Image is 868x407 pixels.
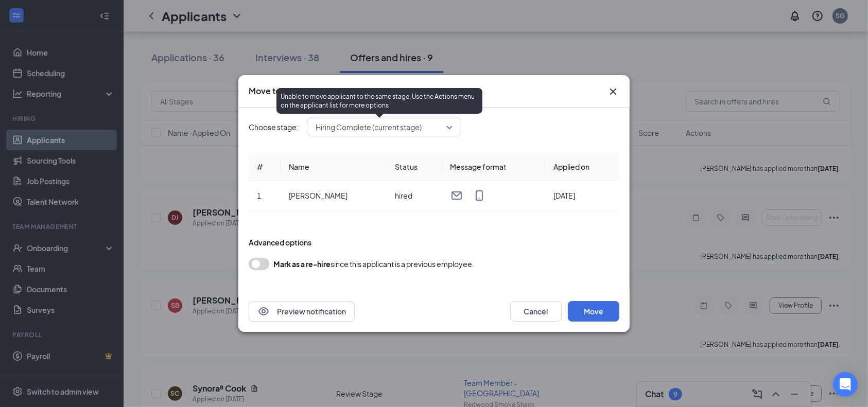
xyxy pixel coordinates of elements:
div: since this applicant is a previous employee. [273,258,474,270]
th: Applied on [545,153,619,181]
div: Advanced options [249,237,619,247]
button: Close [607,85,619,98]
h3: Move to stage [249,85,304,97]
svg: Cross [607,85,619,98]
td: [DATE] [545,181,619,210]
b: Mark as a re-hire [273,259,331,269]
div: Unable to move applicant to the same stage. Use the Actions menu on the applicant list for more o... [276,88,482,114]
button: EyePreview notification [249,301,355,322]
div: Open Intercom Messenger [833,372,858,397]
svg: MobileSms [473,189,485,202]
td: hired [387,181,442,210]
th: Message format [442,153,545,181]
th: Status [387,153,442,181]
button: Move [568,301,619,322]
button: Cancel [510,301,562,322]
svg: Email [450,189,463,202]
span: 1 [257,191,261,200]
td: [PERSON_NAME] [281,181,387,210]
span: Choose stage: [249,121,299,133]
svg: Eye [257,305,270,317]
th: # [249,153,281,181]
th: Name [281,153,387,181]
span: Hiring Complete (current stage) [316,119,422,135]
